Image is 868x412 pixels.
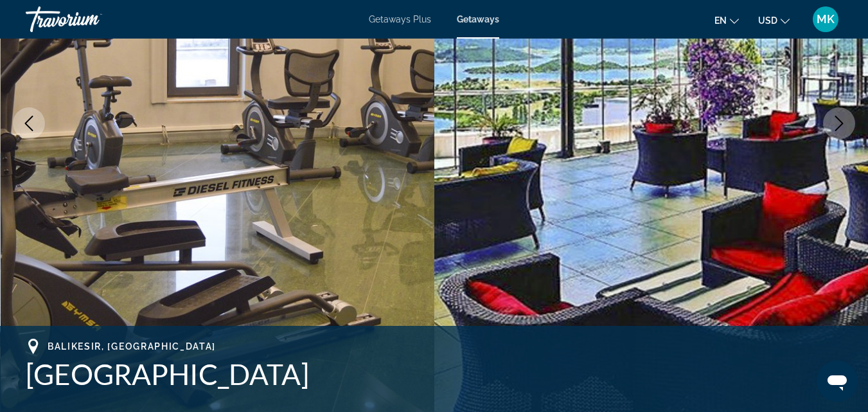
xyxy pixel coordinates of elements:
span: en [714,15,727,26]
span: Balikesir, [GEOGRAPHIC_DATA] [48,341,216,352]
h1: [GEOGRAPHIC_DATA] [26,357,842,391]
a: Getaways [457,14,499,24]
button: User Menu [809,6,842,33]
span: MK [817,13,835,26]
button: Next image [823,107,855,139]
button: Change language [714,11,739,30]
a: Travorium [26,3,154,36]
a: Getaways Plus [369,14,431,24]
span: USD [758,15,777,26]
button: Previous image [13,107,45,139]
iframe: Кнопка запуска окна обмена сообщениями [817,361,858,402]
button: Change currency [758,11,790,30]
